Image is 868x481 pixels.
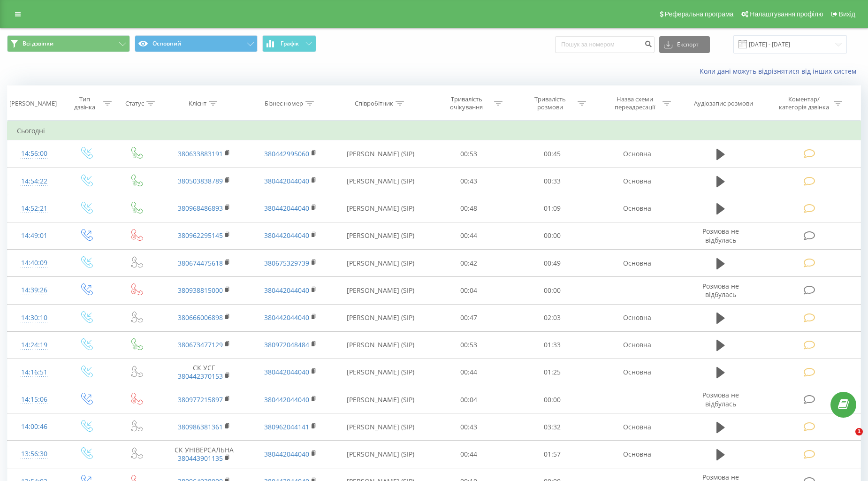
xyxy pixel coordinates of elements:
[427,359,511,386] td: 00:44
[510,168,594,195] td: 00:33
[281,40,299,47] span: Графік
[264,259,309,267] a: 380675329739
[17,418,51,436] div: 14:00:46
[23,40,53,47] span: Всі дзвінки
[594,413,681,441] td: Основна
[594,359,681,386] td: Основна
[510,140,594,168] td: 00:45
[700,67,861,76] a: Коли дані можуть відрізнятися вiд інших систем
[334,222,427,249] td: [PERSON_NAME] (SIP)
[427,386,511,413] td: 00:04
[334,277,427,304] td: [PERSON_NAME] (SIP)
[17,309,51,327] div: 14:30:10
[264,286,309,295] a: 380442044040
[442,95,492,111] div: Тривалість очікування
[160,441,247,468] td: СК УНІВЕРСАЛЬНА
[264,450,309,458] a: 380442044040
[17,172,51,191] div: 14:54:22
[594,140,681,168] td: Основна
[427,304,511,331] td: 00:47
[334,195,427,222] td: [PERSON_NAME] (SIP)
[594,304,681,331] td: Основна
[427,168,511,195] td: 00:43
[178,176,223,185] a: 380503838789
[694,99,753,107] div: Аудіозапис розмови
[69,95,101,111] div: Тип дзвінка
[427,250,511,277] td: 00:42
[178,286,223,295] a: 380938815000
[510,386,594,413] td: 00:00
[594,250,681,277] td: Основна
[17,254,51,272] div: 14:40:09
[264,176,309,185] a: 380442044040
[334,441,427,468] td: [PERSON_NAME] (SIP)
[264,395,309,404] a: 380442044040
[610,95,660,111] div: Назва схеми переадресації
[659,36,710,53] button: Експорт
[125,99,144,107] div: Статус
[334,359,427,386] td: [PERSON_NAME] (SIP)
[264,422,309,431] a: 380962044141
[427,222,511,249] td: 00:44
[355,99,393,107] div: Співробітник
[510,359,594,386] td: 01:25
[178,204,223,213] a: 380968486893
[594,441,681,468] td: Основна
[594,331,681,359] td: Основна
[178,313,223,322] a: 380666006898
[17,199,51,218] div: 14:52:21
[262,35,316,52] button: Графік
[178,422,223,431] a: 380986381361
[594,168,681,195] td: Основна
[427,195,511,222] td: 00:48
[17,227,51,245] div: 14:49:01
[427,413,511,441] td: 00:43
[334,386,427,413] td: [PERSON_NAME] (SIP)
[17,145,51,163] div: 14:56:00
[334,140,427,168] td: [PERSON_NAME] (SIP)
[702,227,739,244] span: Розмова не відбулась
[264,149,309,158] a: 380442995060
[334,304,427,331] td: [PERSON_NAME] (SIP)
[178,340,223,349] a: 380673477129
[510,277,594,304] td: 00:00
[427,441,511,468] td: 00:44
[9,99,57,107] div: [PERSON_NAME]
[750,10,823,18] span: Налаштування профілю
[510,222,594,249] td: 00:00
[178,259,223,267] a: 380674475618
[855,428,863,435] span: 1
[334,168,427,195] td: [PERSON_NAME] (SIP)
[334,413,427,441] td: [PERSON_NAME] (SIP)
[665,10,734,18] span: Реферальна програма
[135,35,258,52] button: Основний
[427,140,511,168] td: 00:53
[555,36,655,53] input: Пошук за номером
[265,99,303,107] div: Бізнес номер
[17,445,51,463] div: 13:56:30
[702,390,739,408] span: Розмова не відбулась
[334,331,427,359] td: [PERSON_NAME] (SIP)
[427,331,511,359] td: 00:53
[264,231,309,240] a: 380442044040
[178,231,223,240] a: 380962295145
[17,363,51,382] div: 14:16:51
[17,390,51,409] div: 14:15:06
[189,99,206,107] div: Клієнт
[17,336,51,354] div: 14:24:19
[836,428,859,450] iframe: Intercom live chat
[264,313,309,322] a: 380442044040
[178,149,223,158] a: 380633883191
[510,413,594,441] td: 03:32
[8,122,861,140] td: Сьогодні
[510,441,594,468] td: 01:57
[17,281,51,299] div: 14:39:26
[510,250,594,277] td: 00:49
[777,95,831,111] div: Коментар/категорія дзвінка
[510,304,594,331] td: 02:03
[7,35,130,52] button: Всі дзвінки
[178,454,223,463] a: 380443901135
[427,277,511,304] td: 00:04
[594,195,681,222] td: Основна
[510,195,594,222] td: 01:09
